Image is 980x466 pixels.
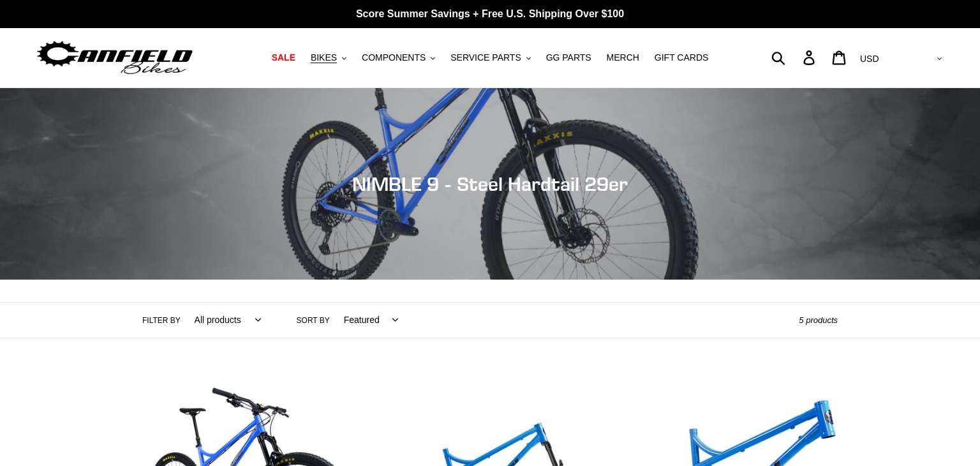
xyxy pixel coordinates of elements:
a: MERCH [600,49,646,66]
span: MERCH [607,52,639,63]
span: GIFT CARDS [655,52,709,63]
button: BIKES [304,49,353,66]
label: Sort by [297,315,330,326]
input: Search [778,43,811,71]
a: GIFT CARDS [648,49,715,66]
span: SERVICE PARTS [450,52,521,63]
img: Canfield Bikes [35,38,195,78]
span: 5 products [799,315,838,325]
span: NIMBLE 9 - Steel Hardtail 29er [352,172,628,195]
span: COMPONENTS [362,52,426,63]
label: Filter by [142,315,181,326]
span: GG PARTS [546,52,591,63]
button: SERVICE PARTS [444,49,537,66]
span: SALE [272,52,295,63]
button: COMPONENTS [355,49,442,66]
span: BIKES [311,52,337,63]
a: SALE [265,49,302,66]
a: GG PARTS [540,49,598,66]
